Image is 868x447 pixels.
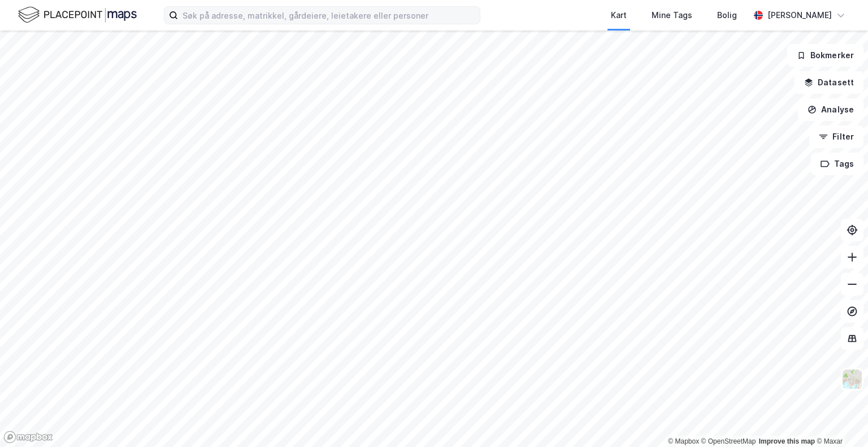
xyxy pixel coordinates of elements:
[811,393,868,447] div: Kontrollprogram for chat
[717,8,737,22] div: Bolig
[652,8,692,22] div: Mine Tags
[178,7,480,24] input: Søk på adresse, matrikkel, gårdeiere, leietakere eller personer
[811,393,868,447] iframe: Chat Widget
[767,8,832,22] div: [PERSON_NAME]
[611,8,627,22] div: Kart
[18,5,137,25] img: logo.f888ab2527a4732fd821a326f86c7f29.svg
